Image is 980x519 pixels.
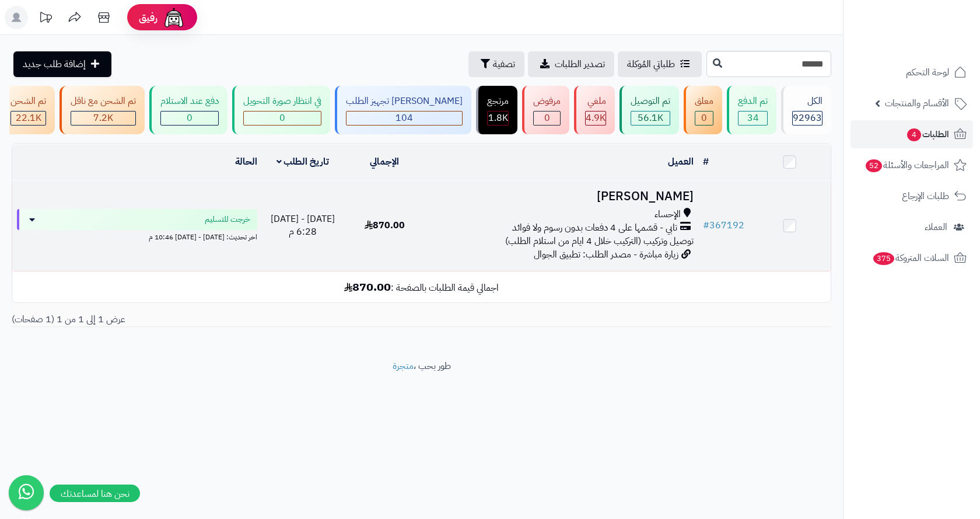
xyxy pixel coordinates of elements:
div: 4921 [586,112,605,125]
div: 0 [244,112,321,125]
span: زيارة مباشرة - مصدر الطلب: تطبيق الجوال [534,248,678,262]
a: #367192 [703,218,744,232]
a: تم التوصيل 56.1K [617,86,681,134]
a: طلباتي المُوكلة [618,51,702,77]
span: 375 [873,252,894,265]
span: 1.8K [488,111,508,125]
span: لوحة التحكم [906,64,949,81]
a: معلق 0 [681,86,724,134]
div: تم الشحن [10,95,46,108]
div: في انتظار صورة التحويل [243,95,321,108]
span: السلات المتروكة [872,250,949,266]
div: تم الشحن مع ناقل [71,95,136,108]
span: الإحساء [654,208,681,221]
a: تصدير الطلبات [528,51,614,77]
div: دفع عند الاستلام [160,95,219,108]
span: 104 [395,111,413,125]
span: 7.2K [93,111,113,125]
span: الطلبات [906,126,949,142]
a: لوحة التحكم [850,58,973,86]
a: الإجمالي [370,155,399,169]
a: تحديثات المنصة [31,6,60,32]
div: اخر تحديث: [DATE] - [DATE] 10:46 م [17,230,257,242]
div: 7223 [71,112,135,125]
div: 0 [161,112,218,125]
span: الأقسام والمنتجات [885,95,949,112]
span: تابي - قسّمها على 4 دفعات بدون رسوم ولا فوائد [512,221,677,235]
div: مرفوض [533,95,561,108]
span: توصيل وتركيب (التركيب خلال 4 ايام من استلام الطلب) [505,234,694,248]
span: 4 [907,128,921,141]
a: ملغي 4.9K [572,86,617,134]
a: [PERSON_NAME] تجهيز الطلب 104 [332,86,474,134]
a: # [703,155,709,169]
a: متجرة [393,359,414,373]
a: الكل92963 [779,86,834,134]
span: 22.1K [16,111,41,125]
div: 1765 [488,112,508,125]
span: 92963 [793,111,822,125]
a: المراجعات والأسئلة52 [850,151,973,179]
div: عرض 1 إلى 1 من 1 (1 صفحات) [3,313,422,326]
div: 104 [346,112,462,125]
div: الكل [792,95,822,108]
a: الطلبات4 [850,120,973,148]
span: # [703,218,709,232]
span: [DATE] - [DATE] 6:28 م [271,212,335,239]
span: 870.00 [365,218,405,232]
div: 0 [695,112,713,125]
a: مرفوض 0 [520,86,572,134]
span: طلباتي المُوكلة [627,57,675,71]
a: السلات المتروكة375 [850,244,973,272]
a: العميل [668,155,694,169]
span: 34 [747,111,759,125]
span: طلبات الإرجاع [902,188,949,204]
div: 56076 [631,112,670,125]
span: 56.1K [638,111,663,125]
div: مرتجع [487,95,509,108]
div: 0 [534,112,560,125]
a: إضافة طلب جديد [13,51,111,77]
span: إضافة طلب جديد [23,57,86,71]
a: مرتجع 1.8K [474,86,520,134]
div: تم التوصيل [631,95,670,108]
b: 870.00 [344,278,391,295]
a: في انتظار صورة التحويل 0 [230,86,332,134]
span: تصدير الطلبات [555,57,605,71]
span: 52 [866,159,882,172]
span: 0 [544,111,550,125]
span: المراجعات والأسئلة [864,157,949,173]
a: تاريخ الطلب [276,155,330,169]
span: 0 [279,111,285,125]
div: ملغي [585,95,606,108]
span: 0 [701,111,707,125]
div: 22099 [11,112,45,125]
div: [PERSON_NAME] تجهيز الطلب [346,95,463,108]
span: رفيق [139,11,157,25]
a: العملاء [850,213,973,241]
div: تم الدفع [738,95,768,108]
a: دفع عند الاستلام 0 [147,86,230,134]
span: 0 [187,111,192,125]
h3: [PERSON_NAME] [430,190,694,203]
td: اجمالي قيمة الطلبات بالصفحة : [12,271,831,302]
span: 4.9K [586,111,605,125]
div: معلق [695,95,713,108]
img: ai-face.png [162,6,185,29]
div: 34 [738,112,767,125]
span: العملاء [925,219,947,235]
span: خرجت للتسليم [205,214,250,225]
a: الحالة [235,155,257,169]
a: تم الدفع 34 [724,86,779,134]
button: تصفية [468,51,524,77]
span: تصفية [493,57,515,71]
a: طلبات الإرجاع [850,182,973,210]
a: تم الشحن مع ناقل 7.2K [57,86,147,134]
